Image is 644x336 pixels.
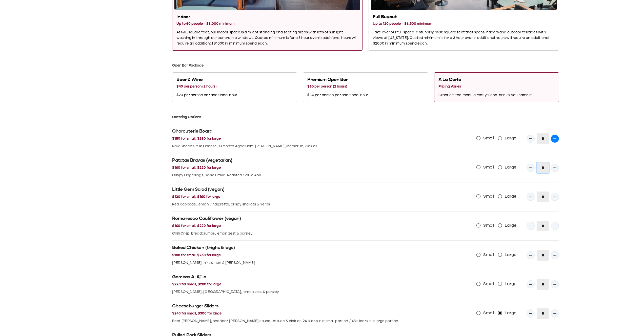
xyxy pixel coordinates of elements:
span: Small [483,252,494,258]
h3: $240 for small, $300 for large [172,311,429,316]
h2: Little Gem Salad (vegan) [172,186,429,193]
h3: $220 for small, $280 for large [172,282,429,287]
div: Quantity Input [527,308,559,319]
span: Large [505,310,516,316]
button: Premium Open Bar [303,72,428,102]
p: Crispy Fingerlings, Salsa Brava, Roasted Garlic Aoili [172,173,429,178]
span: Large [505,252,516,258]
span: Small [483,164,494,170]
div: Quantity Input [527,221,559,231]
span: Large [505,164,516,170]
h2: Charcuterie Board [172,128,429,134]
span: Large [505,135,516,141]
p: Take over our full space, a stunning 1400 square feet that spans indoors and outdoor terraces wit... [373,30,555,46]
span: Large [505,281,516,287]
span: Small [483,193,494,199]
h3: $160 for small, $220 for large [172,165,429,171]
h3: Catering Options [172,114,559,120]
h2: A La Carte [438,77,532,83]
h2: Romanesco Cauliflower (vegan) [172,216,429,222]
p: Beef [PERSON_NAME], cheddar, [PERSON_NAME] sauce, lettuce & pickles. 24 slides in a small portion... [172,318,429,324]
div: Quantity Input [527,133,559,144]
p: $20 per person per additional hour [176,92,237,98]
span: Small [483,310,494,316]
h2: Indoor [176,14,358,20]
span: Small [483,281,494,287]
h2: Gambas Al Ajillo [172,274,429,280]
h3: Up to 120 people · $6,500 minimum [373,21,555,27]
div: Quantity Input [527,279,559,290]
div: Quantity Input [527,192,559,202]
h3: $180 for small, $260 for large [172,136,429,141]
span: Small [483,222,494,228]
h2: Beer & Wine [176,77,237,83]
span: Large [505,222,516,228]
p: [PERSON_NAME] mix, lemon & [PERSON_NAME] [172,260,429,266]
p: [PERSON_NAME], [GEOGRAPHIC_DATA], lemon zest & parsley [172,289,429,295]
h3: $120 for small, $160 for large [172,194,429,200]
div: Select one [172,72,559,102]
button: A La Carte [434,72,559,102]
p: Chili Crisp, Breadcrumbs, lemon zest & parsley [172,231,429,236]
h2: Baked Chicken (thighs & legs) [172,245,429,251]
h2: Full Buyout [373,14,555,20]
h2: Cheeseburger Sliders [172,303,429,309]
h3: Up to 60 people · $3,000 minimum [176,21,358,27]
h3: $180 for small, $260 for large [172,253,429,258]
div: Quantity Input [527,162,559,173]
p: Red cabbage, lemon vinaigrette, crispy shallots & herbs [172,202,429,207]
h2: Premium Open Bar [307,77,368,83]
h3: $40 per person (2 hours) [176,84,237,89]
p: Order off the menu directly! Food, drinks, you name it [438,92,532,98]
span: Small [483,135,494,141]
p: $30 per person per additional hour [307,92,368,98]
h3: $65 per person (2 hours) [307,84,368,89]
p: At 640 square feet, our indoor space is a mix of standing and seating areas with lots of sunlight... [176,30,358,46]
h2: Patatas Bravas (vegetarian) [172,157,429,163]
span: Large [505,193,516,199]
h3: $160 for small, $220 for large [172,223,429,229]
h3: Open Bar Package [172,63,559,68]
button: Beer & Wine [172,72,297,102]
div: Quantity Input [527,250,559,261]
p: Raw Sheep's Milk Cheese, 18 Month Aged Ham, [PERSON_NAME], Membrillo, Pickles [172,143,429,149]
h3: Pricing Varies [438,84,532,89]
